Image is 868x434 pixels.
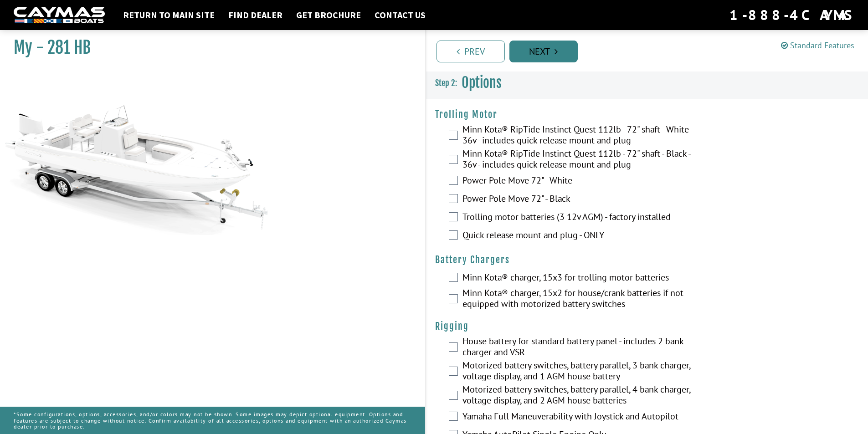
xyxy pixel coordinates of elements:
a: Prev [437,41,505,62]
label: Minn Kota® charger, 15x3 for trolling motor batteries [462,272,706,285]
h4: Rigging [435,321,859,332]
h4: Trolling Motor [435,109,859,120]
h1: My - 281 HB [14,37,402,58]
label: House battery for standard battery panel - includes 2 bank charger and VSR [462,336,706,360]
a: Get Brochure [292,9,365,21]
a: Find Dealer [224,9,287,21]
h4: Battery Chargers [435,254,859,266]
label: Quick release mount and plug - ONLY [462,230,706,243]
a: Next [509,41,578,62]
label: Minn Kota® RipTide Instinct Quest 112lb - 72" shaft - Black - 36v - includes quick release mount ... [462,148,706,172]
img: white-logo-c9c8dbefe5ff5ceceb0f0178aa75bf4bb51f6bca0971e226c86eb53dfe498488.png [14,7,105,24]
a: Standard Features [781,40,854,51]
label: Motorized battery switches, battery parallel, 4 bank charger, voltage display, and 2 AGM house ba... [462,384,706,408]
label: Motorized battery switches, battery parallel, 3 bank charger, voltage display, and 1 AGM house ba... [462,360,706,384]
a: Contact Us [370,9,430,21]
label: Minn Kota® RipTide Instinct Quest 112lb - 72" shaft - White - 36v - includes quick release mount ... [462,124,706,148]
a: Return to main site [118,9,219,21]
label: Power Pole Move 72" - Black [462,193,706,206]
label: Yamaha Full Maneuverability with Joystick and Autopilot [462,411,706,424]
div: 1-888-4CAYMAS [729,5,854,25]
label: Power Pole Move 72" - White [462,175,706,188]
p: *Some configurations, options, accessories, and/or colors may not be shown. Some images may depic... [14,407,411,434]
label: Minn Kota® charger, 15x2 for house/crank batteries if not equipped with motorized battery switches [462,287,706,311]
label: Trolling motor batteries (3 12v AGM) - factory installed [462,211,706,225]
